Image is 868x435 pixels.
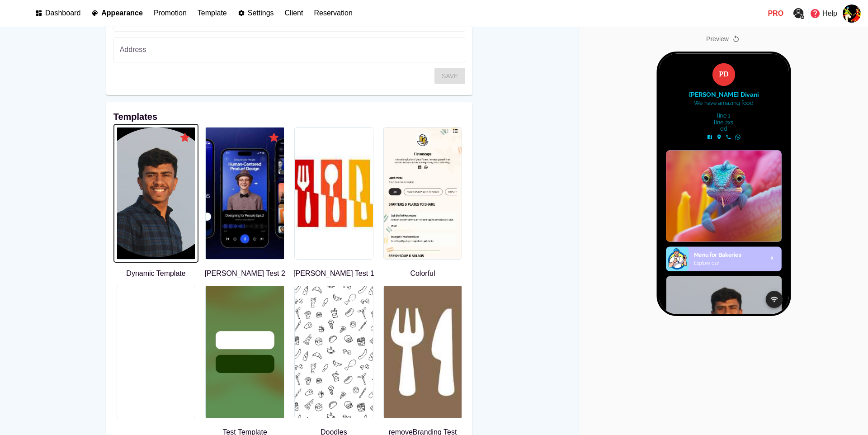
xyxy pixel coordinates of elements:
[101,9,143,17] p: Appearance
[285,9,303,17] p: Client
[113,268,199,279] p: Dynamic Template
[285,7,303,19] a: Client
[35,7,80,19] a: Dashboard
[154,7,187,19] a: Promotion
[198,7,227,19] a: Template
[822,8,837,19] p: Help
[659,54,789,314] iframe: Mobile Preview
[268,131,280,146] div: Dynamic Template
[314,7,352,19] a: Reservation
[843,5,861,23] img: images%2FjoIKrkwfIoYDk2ARPtbW7CGPSlL2%2Fuser.png
[113,109,466,124] h6: Templates
[119,264,138,283] button: wifi
[791,5,807,22] a: Export User
[291,268,377,279] p: [PERSON_NAME] Test 1
[154,9,187,17] p: Promotion
[8,247,137,349] div: menu image 1
[248,9,274,17] p: Settings
[238,7,274,19] a: Settings
[198,9,227,17] p: Template
[314,9,352,17] p: Reservation
[768,8,783,19] p: Pro
[179,131,191,146] div: Dynamic Template
[807,5,840,22] a: Help
[202,268,288,279] p: [PERSON_NAME] Test 2
[91,7,143,19] a: Appearance
[380,268,466,279] p: Colorful
[45,9,80,17] p: Dashboard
